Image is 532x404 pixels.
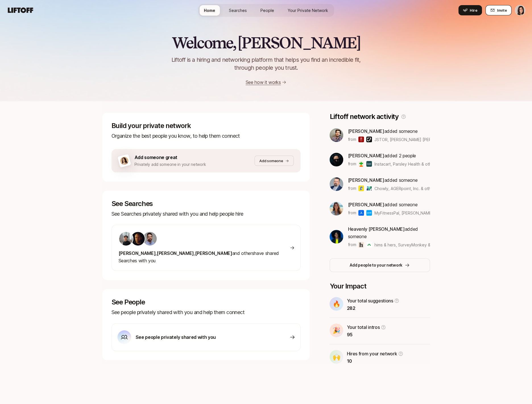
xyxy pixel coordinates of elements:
img: woman-on-brown-bg.png [119,156,129,166]
p: from [348,160,356,167]
h2: Welcome, [PERSON_NAME] [172,34,360,51]
button: Add someone [254,156,294,166]
img: 47dd0b03_c0d6_4f76_830b_b248d182fe69.jpg [330,153,343,166]
a: Your Private Network [283,5,333,16]
p: Liftoff network activity [330,113,398,121]
span: [PERSON_NAME] [348,128,384,134]
img: Parsley Health [366,161,372,167]
span: MyFitnessPal, [PERSON_NAME] & others [374,210,430,216]
img: 26d23996_e204_480d_826d_8aac4dc78fb2.jpg [131,232,145,246]
span: Searches [229,7,247,13]
div: 🔥 [330,297,343,311]
p: 95 [347,331,386,338]
img: Instacart [358,161,364,167]
span: Hire [470,7,477,13]
button: Add people to your network [330,258,430,272]
p: Your total intros [347,323,380,331]
span: Heavenly [PERSON_NAME] [348,226,405,232]
p: Add people to your network [350,262,402,269]
p: Organize the best people you know, to help them connect [111,132,301,140]
div: 🙌 [330,350,343,364]
span: Your Private Network [288,7,328,13]
p: Hires from your network [347,350,397,357]
img: 9bbf0f28_876c_4d82_8695_ccf9acec8431.jfif [143,232,157,246]
p: from [348,136,356,143]
img: 48213564_d349_4c7a_bc3f_3e31999807fd.jfif [119,232,133,246]
p: Build your private network [111,122,301,130]
p: See Searches [111,200,301,208]
img: SurveyMonkey [366,242,372,248]
a: See how it works [246,79,281,85]
img: AGERpoint, Inc. [366,185,372,191]
p: added someone [348,176,430,184]
span: [PERSON_NAME] [348,153,384,158]
p: from [348,241,356,248]
span: [PERSON_NAME] [195,250,232,256]
span: , [194,250,195,256]
img: JSTOR [358,137,364,142]
p: Add someone great [134,154,206,161]
img: Chowly [358,185,364,191]
div: 🎉 [330,323,343,337]
span: Instacart, Parsley Health & others [374,162,437,166]
button: Eleanor Morgan [515,5,525,15]
span: Invite [497,7,507,13]
p: See People [111,298,301,306]
p: added 2 people [348,152,430,159]
p: added someone [348,225,430,240]
p: Your Impact [330,282,430,290]
img: f455fa8b_587c_4adb_ac55_d674eb894f96.jpg [330,128,343,142]
img: Kleiner Perkins [366,137,372,142]
span: People [260,7,274,13]
img: Gopuff [366,210,372,216]
img: 6081c6f1_808d_4677_a6df_31b9bab46b4f.jpg [330,230,343,244]
img: MyFitnessPal [358,210,364,216]
span: [PERSON_NAME] [157,250,194,256]
span: [PERSON_NAME] [348,177,384,183]
p: added someone [348,201,430,208]
p: See people privately shared with you and help them connect [111,308,301,316]
p: Your total suggestions [347,297,393,304]
a: Home [199,5,220,16]
a: People [256,5,279,16]
span: , [156,250,157,256]
p: See people privately shared with you [136,333,216,341]
button: Invite [485,5,512,15]
span: JSTOR, [PERSON_NAME] [PERSON_NAME] & others [374,137,430,143]
p: Liftoff is a hiring and networking platform that helps you find an incredible fit, through people... [164,56,368,72]
img: Eleanor Morgan [515,5,525,15]
p: Add someone [259,158,283,164]
a: Searches [224,5,251,16]
span: and others have shared Searches with you [119,250,279,263]
span: [PERSON_NAME] [119,250,156,256]
p: 10 [347,357,403,365]
p: Privately add someone in your network [134,161,206,168]
span: Chowly, AGERpoint, Inc. & others [374,185,430,191]
img: ACg8ocJ4E7KNf1prt9dpF452N_rrNikae2wvUsc1K4T329jtwYtvoDHlKA=s160-c [330,202,343,215]
p: from [348,185,356,192]
p: 282 [347,304,399,312]
img: hims & hers [358,242,364,248]
span: Home [204,7,215,13]
button: Hire [458,5,482,15]
span: [PERSON_NAME] [348,202,384,207]
p: See Searches privately shared with you and help people hire [111,210,301,218]
p: added someone [348,127,430,135]
p: from [348,209,356,216]
img: 16c2148d_a277_47e0_8b13_4e31505bedd2.jpg [330,177,343,191]
span: hims & hers, SurveyMonkey & others [374,242,444,247]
